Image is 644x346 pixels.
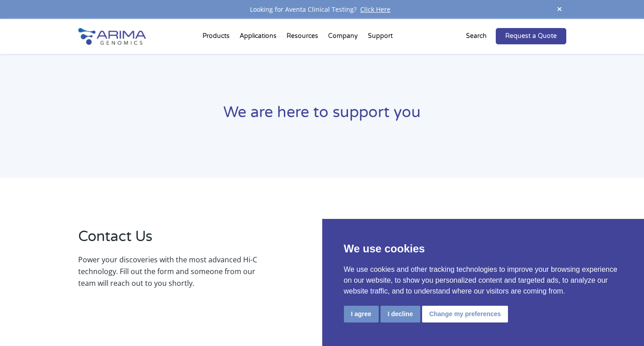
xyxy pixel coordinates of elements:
img: Arima-Genomics-logo [78,28,146,45]
button: Change my preferences [422,306,508,322]
p: We use cookies and other tracking technologies to improve your browsing experience on our website... [344,264,623,297]
p: We use cookies [344,241,623,257]
div: Looking for Aventa Clinical Testing? [78,4,566,15]
h2: Contact Us [78,227,257,254]
a: Request a Quote [496,28,566,44]
h1: We are here to support you [78,102,566,130]
button: I decline [381,306,420,322]
p: Search [466,30,487,42]
p: Power your discoveries with the most advanced Hi-C technology. Fill out the form and someone from... [78,254,257,289]
button: I agree [344,306,379,322]
a: Click Here [357,5,394,14]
